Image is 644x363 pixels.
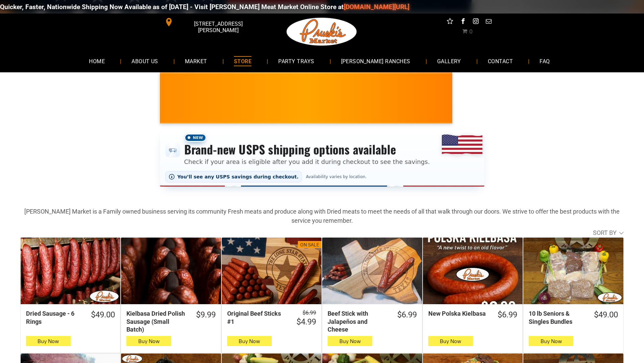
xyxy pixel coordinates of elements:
a: Dried Sausage - 6 Rings [21,238,120,304]
div: Beef Stick with Jalapeños and Cheese [328,310,388,333]
span: Buy Now [440,338,461,344]
div: Dried Sausage - 6 Rings [26,310,82,325]
span: New [184,134,207,142]
span: Buy Now [239,338,260,344]
a: $6.99Beef Stick with Jalapeños and Cheese [322,310,422,333]
div: 10 lb Seniors & Singles Bundles [529,310,585,325]
a: HOME [79,52,115,70]
span: [PERSON_NAME] MARKET [432,103,565,114]
div: Kielbasa Dried Polish Sausage (Small Batch) [126,310,187,333]
div: $6.99 [498,310,517,320]
a: [STREET_ADDRESS][PERSON_NAME] [160,17,263,27]
span: Buy Now [138,338,160,344]
div: $6.99 [397,310,417,320]
a: Beef Stick with Jalapeños and Cheese [322,238,422,304]
div: Original Beef Sticks #1 [227,310,288,325]
span: Buy Now [541,338,562,344]
div: $9.99 [196,310,216,320]
a: $6.99New Polska Kielbasa [423,310,523,320]
a: 10 lb Seniors &amp; Singles Bundles [523,238,623,304]
a: Kielbasa Dried Polish Sausage (Small Batch) [121,238,221,304]
a: GALLERY [427,52,471,70]
div: On Sale [300,242,319,248]
span: [STREET_ADDRESS][PERSON_NAME] [174,17,262,37]
button: Buy Now [126,336,171,346]
div: New Polska Kielbasa [428,310,489,317]
a: facebook [458,17,467,27]
a: PARTY TRAYS [268,52,324,70]
a: email [484,17,493,27]
a: CONTACT [478,52,523,70]
a: ABOUT US [121,52,168,70]
span: Buy Now [38,338,59,344]
a: STORE [224,52,262,70]
span: Availability varies by location. [305,174,368,179]
a: $6.99 $4.99Original Beef Sticks #1 [222,310,321,327]
a: [PERSON_NAME] RANCHES [331,52,421,70]
div: $4.99 [296,317,316,327]
button: Buy Now [428,336,473,346]
a: New Polska Kielbasa [423,238,523,304]
button: Buy Now [26,336,71,346]
span: Buy Now [339,338,361,344]
span: 0 [469,28,473,35]
div: $49.00 [594,310,618,320]
a: $9.99Kielbasa Dried Polish Sausage (Small Batch) [121,310,221,333]
button: Buy Now [227,336,272,346]
p: Check if your area is eligible after you add it during checkout to see the savings. [184,157,430,166]
s: $6.99 [303,310,316,316]
button: Buy Now [328,336,372,346]
a: [DOMAIN_NAME][URL] [329,3,395,11]
button: Buy Now [529,336,573,346]
span: You’ll see any USPS savings during checkout. [177,174,299,179]
div: Shipping options announcement [160,129,484,187]
a: On SaleOriginal Beef Sticks #1 [222,238,321,304]
img: Pruski-s+Market+HQ+Logo2-1920w.png [285,14,358,50]
h3: Brand-new USPS shipping options available [184,142,430,157]
strong: [PERSON_NAME] Market is a Family owned business serving its community Fresh meats and produce alo... [24,208,620,224]
a: $49.00Dried Sausage - 6 Rings [21,310,120,325]
a: instagram [471,17,480,27]
a: MARKET [175,52,217,70]
a: $49.0010 lb Seniors & Singles Bundles [523,310,623,325]
a: Social network [446,17,454,27]
div: $49.00 [91,310,115,320]
a: FAQ [529,52,560,70]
